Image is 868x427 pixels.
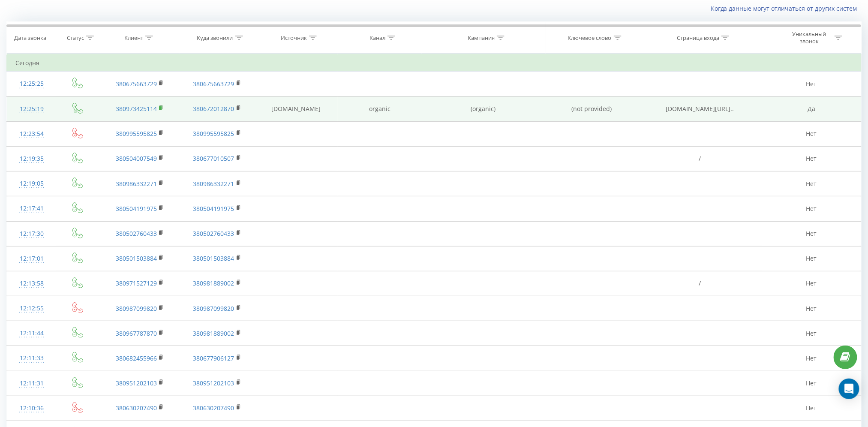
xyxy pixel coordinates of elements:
[638,146,762,171] td: /
[762,346,861,371] td: Нет
[193,254,234,262] a: 380501503884
[369,34,385,42] div: Канал
[116,304,157,313] a: 380987099820
[839,379,859,399] div: Open Intercom Messenger
[677,34,719,42] div: Страница входа
[124,34,143,42] div: Клиент
[15,200,48,217] div: 12:17:41
[787,30,832,45] div: Уникальный звонок
[15,150,48,167] div: 12:19:35
[15,175,48,192] div: 12:19:05
[638,271,762,296] td: /
[762,321,861,346] td: Нет
[15,126,48,142] div: 12:23:54
[666,105,734,113] span: [DOMAIN_NAME][URL]..
[116,204,157,213] a: 380504191975
[116,254,157,262] a: 380501503884
[193,180,234,188] a: 380986332271
[545,96,638,121] td: (not provided)
[116,80,157,88] a: 380675663729
[711,4,862,12] a: Когда данные могут отличаться от других систем
[116,354,157,362] a: 380682455966
[762,72,861,96] td: Нет
[468,34,495,42] div: Кампания
[281,34,307,42] div: Источник
[15,325,48,342] div: 12:11:44
[762,196,861,221] td: Нет
[116,279,157,287] a: 380971527129
[193,80,234,88] a: 380675663729
[15,350,48,367] div: 12:11:33
[762,221,861,246] td: Нет
[762,371,861,396] td: Нет
[15,101,48,117] div: 12:25:19
[193,354,234,362] a: 380677906127
[193,129,234,138] a: 380995595825
[193,279,234,287] a: 380981889002
[7,54,862,72] td: Сегодня
[338,96,421,121] td: organic
[762,271,861,296] td: Нет
[762,296,861,321] td: Нет
[254,96,338,121] td: [DOMAIN_NAME]
[762,171,861,196] td: Нет
[14,34,46,42] div: Дата звонка
[197,34,233,42] div: Куда звонили
[67,34,84,42] div: Статус
[762,96,861,121] td: Да
[116,379,157,387] a: 380951202103
[193,154,234,162] a: 380677010507
[15,250,48,267] div: 12:17:01
[193,304,234,313] a: 380987099820
[116,329,157,337] a: 380967787870
[421,96,545,121] td: (organic)
[193,229,234,238] a: 380502760433
[762,246,861,271] td: Нет
[15,300,48,317] div: 12:12:55
[15,75,48,92] div: 12:25:25
[116,180,157,188] a: 380986332271
[116,229,157,238] a: 380502760433
[116,154,157,162] a: 380504007549
[193,105,234,113] a: 380672012870
[116,105,157,113] a: 380973425114
[193,404,234,412] a: 380630207490
[116,129,157,138] a: 380995595825
[15,226,48,242] div: 12:17:30
[193,204,234,213] a: 380504191975
[15,400,48,417] div: 12:10:36
[116,404,157,412] a: 380630207490
[15,275,48,292] div: 12:13:58
[568,34,612,42] div: Ключевое слово
[762,146,861,171] td: Нет
[193,379,234,387] a: 380951202103
[193,329,234,337] a: 380981889002
[762,121,861,146] td: Нет
[15,375,48,392] div: 12:11:31
[762,396,861,421] td: Нет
